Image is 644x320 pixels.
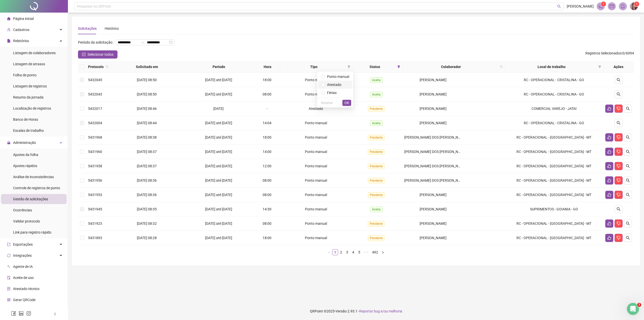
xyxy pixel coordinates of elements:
[255,61,280,73] th: Hora
[499,63,504,71] span: search
[88,92,102,96] span: 5432043
[362,249,370,255] li: 5 próximas páginas
[263,78,271,82] span: 18:00
[617,193,621,197] span: dislike
[13,230,51,234] span: Link para registro rápido
[368,178,385,183] span: Pendente
[263,150,271,154] span: 14:00
[137,207,157,211] span: [DATE] 08:35
[7,254,11,257] span: sync
[344,249,350,255] li: 3
[13,39,29,43] span: Relatórios
[362,249,370,255] span: •••
[13,28,29,32] span: Cadastros
[137,221,157,226] span: [DATE] 08:32
[88,107,102,111] span: 5432017
[585,50,634,58] span: : 0 / 6094
[505,202,603,216] td: SUPRIMENTOS - GOIANIA - GO
[88,135,102,139] span: 5431968
[263,221,271,226] span: 08:00
[607,164,611,168] span: like
[505,130,603,145] td: RC - OPERACIONAL - [GEOGRAPHIC_DATA] - MT
[13,298,35,302] span: Gerar QRCode
[420,207,447,211] span: [PERSON_NAME]
[380,249,386,255] button: right
[88,221,102,226] span: 5431923
[634,2,639,7] sup: Atualize o seu contato no menu Meus Dados
[205,207,232,211] span: [DATE] até [DATE]
[205,78,232,82] span: [DATE] até [DATE]
[13,197,48,201] span: Gestão de solicitações
[7,28,11,31] span: user-add
[621,4,625,9] span: bell
[263,121,271,125] span: 14:04
[420,193,447,197] span: [PERSON_NAME]
[305,92,327,96] span: Ponto manual
[607,193,611,197] span: like
[13,219,40,223] span: Validar protocolo
[282,64,345,70] span: Tipo
[617,207,621,211] span: search
[263,178,271,182] span: 08:00
[404,64,498,70] span: Colaborador
[371,249,380,255] a: 492
[327,83,341,87] span: Atestado
[567,4,594,9] span: [PERSON_NAME]
[332,249,338,255] a: 1
[13,265,33,269] span: Agente de IA
[13,62,45,66] span: Listagem de atrasos
[137,107,157,111] span: [DATE] 08:46
[626,221,630,226] span: search
[13,153,38,157] span: Ajustes da folha
[626,193,630,197] span: search
[505,159,603,173] td: RC - OPERACIONAL - [GEOGRAPHIC_DATA] - MT
[88,121,102,125] span: 5432004
[617,78,621,82] span: search
[370,77,383,83] span: Aceita
[327,75,349,79] span: Ponto manual
[636,2,638,6] span: 1
[13,242,33,246] span: Exportações
[309,107,323,111] span: Atestado
[344,249,350,255] a: 3
[350,249,356,255] a: 4
[505,87,603,102] td: RC - OPERACIONAL - CRISTALINA - GO
[213,107,224,111] span: [DATE]
[13,186,60,190] span: Controle de registros de ponto
[205,150,232,154] span: [DATE] até [DATE]
[205,164,232,168] span: [DATE] até [DATE]
[347,65,350,68] span: filter
[137,178,157,182] span: [DATE] 08:36
[332,249,338,255] li: 1
[603,2,605,6] span: 1
[11,311,16,316] span: facebook
[305,150,327,154] span: Ponto manual
[607,178,611,182] span: like
[13,129,44,133] span: Escalas de trabalho
[263,207,271,211] span: 14:30
[13,287,39,291] span: Atestado técnico
[137,121,157,125] span: [DATE] 08:44
[13,51,56,55] span: Listagem de colaboradores
[617,164,621,168] span: dislike
[585,51,622,55] span: Registros Selecionados
[53,312,57,316] span: left
[626,164,630,168] span: search
[617,121,621,125] span: search
[137,78,157,82] span: [DATE] 08:50
[137,193,157,197] span: [DATE] 08:36
[598,4,603,9] span: notification
[420,236,447,240] span: [PERSON_NAME]
[368,235,385,241] span: Pendente
[305,121,327,125] span: Ponto manual
[368,135,385,140] span: Pendente
[88,236,102,240] span: 5431893
[137,92,157,96] span: [DATE] 08:50
[7,276,11,279] span: audit
[305,178,327,182] span: Ponto manual
[13,17,34,21] span: Página inicial
[88,164,102,168] span: 5431958
[346,63,351,71] span: filter
[617,236,621,240] span: dislike
[381,251,384,254] span: right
